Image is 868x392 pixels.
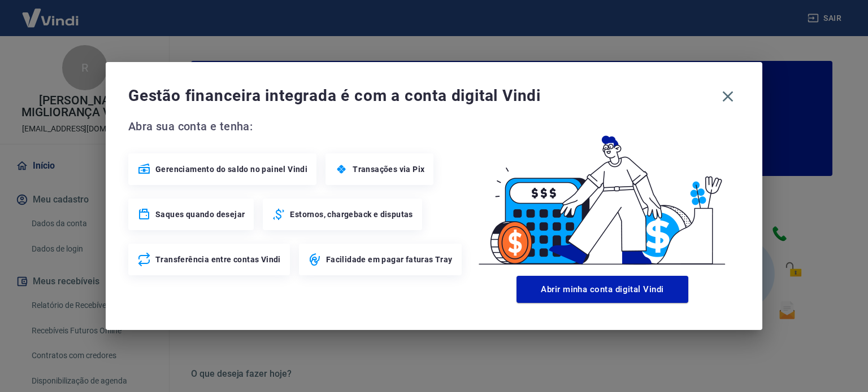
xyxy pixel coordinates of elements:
[155,209,245,220] span: Saques quando desejar
[155,254,281,265] span: Transferência entre contas Vindi
[155,164,307,175] span: Gerenciamento do saldo no painel Vindi
[517,276,688,303] button: Abrir minha conta digital Vindi
[128,85,716,107] span: Gestão financeira integrada é com a conta digital Vindi
[353,164,424,175] span: Transações via Pix
[128,117,465,135] span: Abra sua conta e tenha:
[465,117,740,271] img: Good Billing
[326,254,453,265] span: Facilidade em pagar faturas Tray
[290,209,413,220] span: Estornos, chargeback e disputas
